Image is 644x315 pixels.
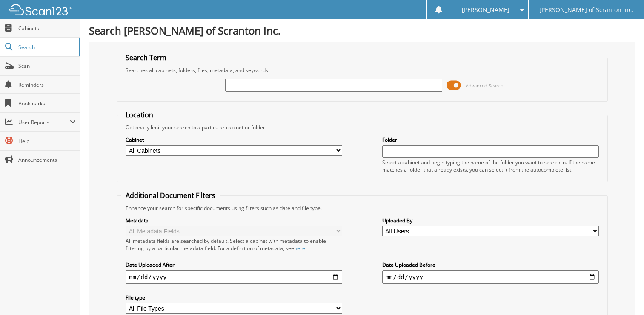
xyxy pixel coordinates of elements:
[126,294,342,301] label: File type
[121,204,603,212] div: Enhance your search for specific documents using filters such as date and file type.
[126,237,342,252] div: All metadata fields are searched by default. Select a cabinet with metadata to enable filtering b...
[18,62,76,70] span: Scan
[18,119,70,126] span: User Reports
[18,81,76,88] span: Reminders
[121,53,171,62] legend: Search Term
[601,274,644,315] iframe: Chat Widget
[126,261,342,268] label: Date Uploaded After
[121,124,603,131] div: Optionally limit your search to a particular cabinet or folder
[294,245,305,252] a: here
[382,261,599,268] label: Date Uploaded Before
[18,44,74,51] span: Search
[18,25,76,32] span: Cabinets
[466,82,504,89] span: Advanced Search
[382,270,599,284] input: end
[18,156,76,163] span: Announcements
[382,159,599,173] div: Select a cabinet and begin typing the name of the folder you want to search in. If the name match...
[9,4,72,15] img: scan123-logo-white.svg
[121,67,603,74] div: Searches all cabinets, folders, files, metadata, and keywords
[18,100,76,107] span: Bookmarks
[462,7,509,12] span: [PERSON_NAME]
[539,7,633,12] span: [PERSON_NAME] of Scranton Inc.
[382,217,599,224] label: Uploaded By
[126,270,342,284] input: start
[18,137,76,145] span: Help
[126,217,342,224] label: Metadata
[121,110,157,120] legend: Location
[126,136,342,143] label: Cabinet
[89,23,635,38] h1: Search [PERSON_NAME] of Scranton Inc.
[121,191,220,200] legend: Additional Document Filters
[382,136,599,143] label: Folder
